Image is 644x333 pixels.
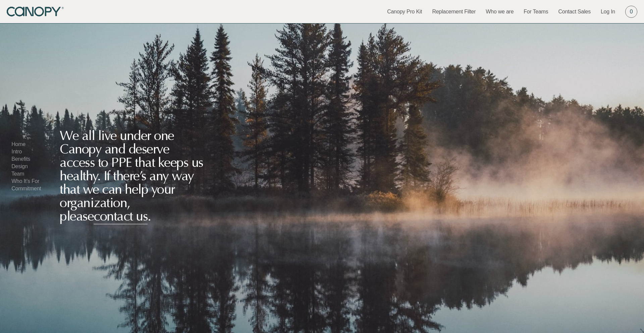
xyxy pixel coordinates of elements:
[11,186,41,191] a: Commitment
[630,8,633,15] span: 0
[60,129,206,223] h2: We all live under one Canopy and deserve access to PPE that keeps us healthy. If there’s any way ...
[11,156,30,162] a: Benefits
[11,163,28,169] a: Design
[387,8,422,15] a: Canopy Pro Kit
[601,8,615,15] a: Log In
[11,171,24,177] a: Team
[486,8,514,15] a: Who we are
[432,8,476,15] a: Replacement Filter
[94,208,148,224] a: contact us
[524,8,548,15] a: For Teams
[11,149,22,154] a: Intro
[625,6,637,18] a: 0
[558,8,591,15] a: Contact Sales
[11,141,25,147] a: Home
[11,178,39,184] a: Who It’s For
